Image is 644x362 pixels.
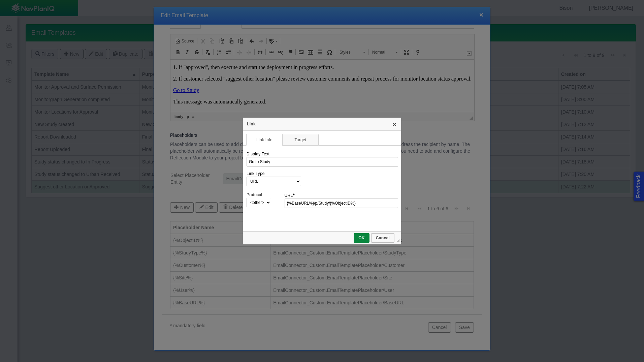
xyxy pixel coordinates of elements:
a: Cancel [371,233,394,243]
a: Close [392,121,397,127]
div: Resize [396,239,399,242]
label: Protocol [247,192,262,197]
a: Target [282,134,319,146]
span: OK [354,236,369,240]
a: Go to Study [3,28,29,33]
label: Link Type [247,171,265,176]
a: OK [354,233,369,243]
div: Link [243,118,401,131]
label: Display Text [247,152,269,156]
a: Link Info [246,134,283,146]
label: URL [285,193,295,198]
p: 1. If "approved", then execute and start the deployment in progress efforts. [3,5,301,11]
p: 2. If customer selected "suggest other location" please review customer comments and repeat proce... [3,16,301,22]
p: This message was automatically generated. [3,39,301,45]
span: Cancel [372,236,394,240]
div: Link Info [246,149,398,230]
